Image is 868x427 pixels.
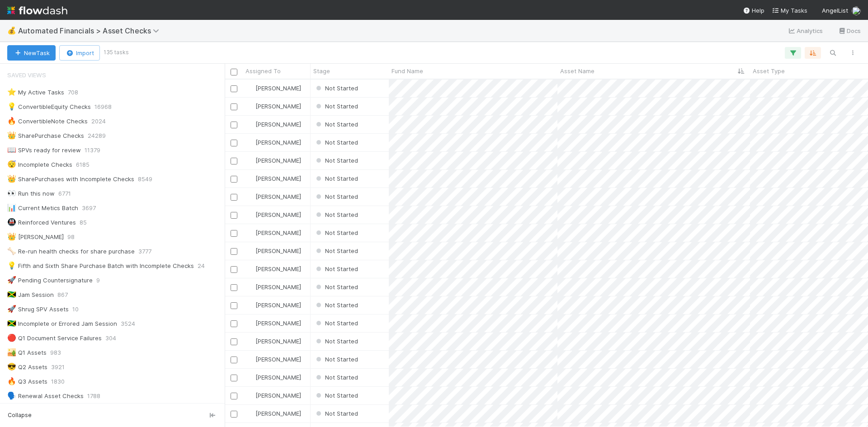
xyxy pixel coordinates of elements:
[314,157,358,164] span: Not Started
[7,217,76,228] div: Reinforced Ventures
[314,373,358,382] div: Not Started
[80,217,87,228] span: 85
[255,374,301,381] span: [PERSON_NAME]
[255,193,301,200] span: [PERSON_NAME]
[7,233,16,240] span: 👑
[246,192,301,201] div: [PERSON_NAME]
[314,120,358,129] div: Not Started
[7,289,54,300] div: Jam Session
[7,334,16,342] span: 🔴
[18,26,164,35] span: Automated Financials > Asset Checks
[247,283,254,291] img: avatar_99e80e95-8f0d-4917-ae3c-b5dad577a2b5.png
[246,102,301,111] div: [PERSON_NAME]
[246,138,301,147] div: [PERSON_NAME]
[7,246,135,257] div: Re-run health checks for share purchase
[57,289,68,300] span: 867
[772,7,807,14] span: My Tasks
[247,392,254,399] img: avatar_99e80e95-8f0d-4917-ae3c-b5dad577a2b5.png
[314,391,358,400] div: Not Started
[7,66,46,84] span: Saved Views
[788,25,823,36] a: Analytics
[104,48,129,56] small: 135 tasks
[7,130,84,141] div: SharePurchase Checks
[314,84,358,92] span: Not Started
[7,377,16,385] span: 🔥
[7,3,67,18] img: logo-inverted-e16ddd16eac7371096b0.svg
[7,131,16,139] span: 👑
[7,318,117,329] div: Incomplete or Errored Jam Session
[247,301,254,309] img: avatar_99e80e95-8f0d-4917-ae3c-b5dad577a2b5.png
[314,228,358,237] div: Not Started
[7,348,16,356] span: 🏜️
[7,146,16,154] span: 📖
[246,373,301,382] div: [PERSON_NAME]
[7,376,47,387] div: Q3 Assets
[138,174,152,185] span: 8549
[314,301,358,309] span: Not Started
[231,320,237,327] input: Toggle Row Selected
[560,66,594,75] span: Asset Name
[231,248,237,255] input: Toggle Row Selected
[314,102,358,111] div: Not Started
[231,122,237,128] input: Toggle Row Selected
[7,291,16,298] span: 🇯🇲
[246,246,301,255] div: [PERSON_NAME]
[314,338,358,345] span: Not Started
[247,211,254,218] img: avatar_99e80e95-8f0d-4917-ae3c-b5dad577a2b5.png
[255,338,301,345] span: [PERSON_NAME]
[7,87,64,98] div: My Active Tasks
[314,193,358,200] span: Not Started
[91,116,106,127] span: 2024
[7,145,81,156] div: SPVs ready for review
[231,302,237,309] input: Toggle Row Selected
[255,283,301,291] span: [PERSON_NAME]
[246,84,301,93] div: [PERSON_NAME]
[58,188,71,199] span: 6771
[231,85,237,92] input: Toggle Row Selected
[255,211,301,218] span: [PERSON_NAME]
[255,84,301,92] span: [PERSON_NAME]
[7,189,16,197] span: 👀
[7,159,72,170] div: Incomplete Checks
[314,355,358,364] div: Not Started
[121,318,135,329] span: 3524
[7,160,16,168] span: 😴
[7,260,194,272] div: Fifth and Sixth Share Purchase Batch with Incomplete Checks
[7,262,16,269] span: 💡
[7,231,64,243] div: [PERSON_NAME]
[255,356,301,363] span: [PERSON_NAME]
[255,121,301,128] span: [PERSON_NAME]
[7,275,93,286] div: Pending Countersignature
[246,319,301,328] div: [PERSON_NAME]
[246,391,301,400] div: [PERSON_NAME]
[7,45,56,61] button: NewTask
[743,6,764,15] div: Help
[314,337,358,346] div: Not Started
[247,193,254,200] img: avatar_99e80e95-8f0d-4917-ae3c-b5dad577a2b5.png
[85,145,100,156] span: 11379
[72,304,79,315] span: 10
[7,117,16,125] span: 🔥
[231,375,237,381] input: Toggle Row Selected
[314,156,358,165] div: Not Started
[314,139,358,146] span: Not Started
[246,282,301,291] div: [PERSON_NAME]
[314,282,358,291] div: Not Started
[50,347,61,358] span: 983
[231,338,237,345] input: Toggle Row Selected
[314,103,358,110] span: Not Started
[314,174,358,183] div: Not Started
[314,319,358,328] div: Not Started
[247,338,254,345] img: avatar_99e80e95-8f0d-4917-ae3c-b5dad577a2b5.png
[82,202,96,214] span: 3697
[255,265,301,272] span: [PERSON_NAME]
[314,265,358,272] span: Not Started
[7,204,16,211] span: 📊
[7,116,88,127] div: ConvertibleNote Checks
[138,246,151,257] span: 3777
[772,6,807,15] a: My Tasks
[314,210,358,219] div: Not Started
[231,284,237,291] input: Toggle Row Selected
[7,103,16,110] span: 💡
[7,218,16,226] span: 🚇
